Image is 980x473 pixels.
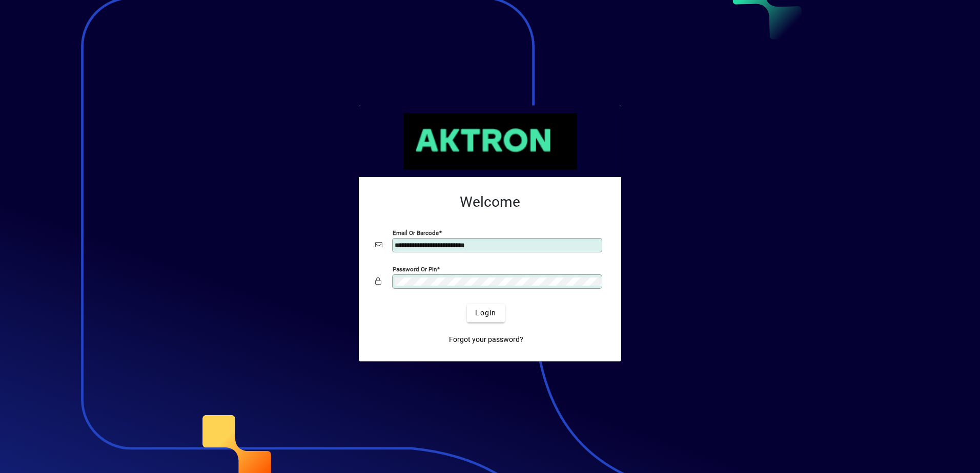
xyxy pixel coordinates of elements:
button: Login [467,304,504,322]
mat-label: Email or Barcode [393,229,439,236]
a: Forgot your password? [445,331,527,349]
span: Forgot your password? [449,334,523,345]
span: Login [475,308,496,318]
h2: Welcome [375,193,605,211]
mat-label: Password or Pin [393,265,437,272]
